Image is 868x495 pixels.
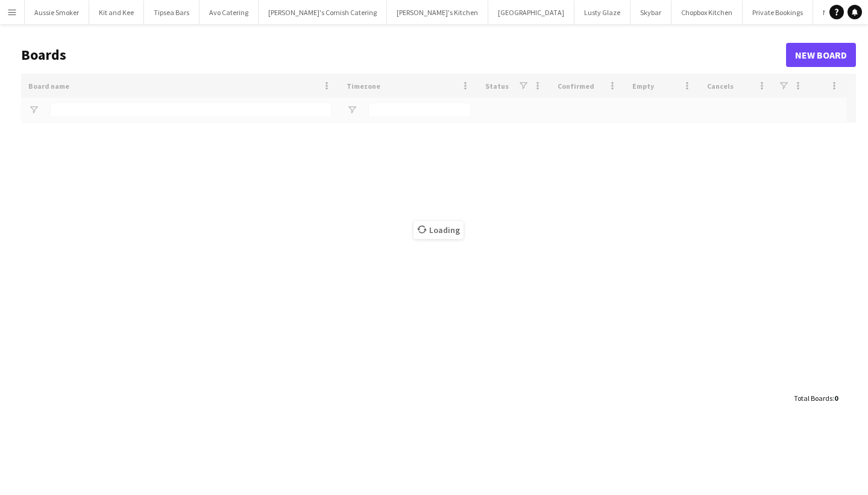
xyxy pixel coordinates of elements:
button: Private Bookings [743,1,813,24]
button: Lusty Glaze [574,1,631,24]
button: Aussie Smoker [25,1,89,24]
button: [PERSON_NAME]'s Kitchen [387,1,488,24]
button: Avo Catering [200,1,259,24]
button: Skybar [631,1,671,24]
button: [PERSON_NAME]'s Cornish Catering [259,1,387,24]
a: New Board [786,43,856,67]
span: Total Boards [794,394,832,403]
h1: Boards [21,46,786,64]
button: Chopbox Kitchen [671,1,743,24]
button: Kit and Kee [89,1,144,24]
button: [GEOGRAPHIC_DATA] [488,1,574,24]
span: 0 [834,394,838,403]
div: : [794,386,838,410]
span: Loading [414,221,464,239]
button: Tipsea Bars [144,1,200,24]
